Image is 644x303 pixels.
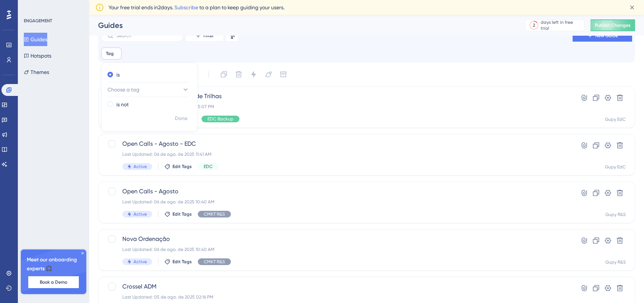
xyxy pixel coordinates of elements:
[573,30,632,42] button: New Guide
[122,282,551,291] span: Crossel ADM
[204,164,213,170] span: EDC
[122,199,551,205] div: Last Updated: 06 de ago. de 2025 10:40 AM
[590,19,635,31] button: Publish Changes
[122,187,551,196] span: Open Calls - Agosto
[133,259,147,265] span: Active
[24,65,49,79] button: Themes
[605,212,626,217] div: Gupy R&S
[171,112,191,125] button: Done
[541,19,582,31] div: days left in free trial
[106,51,114,57] span: Tag
[24,33,47,46] button: Guides
[98,20,506,30] div: Guides
[173,211,192,217] span: Edit Tags
[164,211,192,217] button: Edit Tags
[186,30,223,42] button: Filter
[173,259,192,265] span: Edit Tags
[595,33,618,39] span: New Guide
[175,114,187,123] span: Done
[174,4,198,10] a: Subscribe
[122,139,551,148] span: Open Calls - Agosto - EDC
[605,116,626,122] div: Gupy EdC
[164,259,192,265] button: Edit Tags
[107,85,139,94] span: Choose a tag
[605,164,626,170] div: Gupy EdC
[122,92,551,101] span: Copy - Educorp - Criação de Trilhas
[122,246,551,252] div: Last Updated: 06 de ago. de 2025 10:40 AM
[203,33,214,39] span: Filter
[204,211,225,217] span: CMKT R&S
[24,49,51,62] button: Hotspots
[40,279,67,285] span: Book a Demo
[116,100,129,109] label: is not
[133,211,147,217] span: Active
[173,164,192,170] span: Edit Tags
[605,259,626,265] div: Gupy R&S
[204,259,225,265] span: CMKT R&S
[122,104,551,110] div: Last Updated: 27 de ago. de 2025 05:07 PM
[164,164,192,170] button: Edit Tags
[27,255,80,273] span: Meet our onboarding experts 🎧
[24,18,52,24] div: ENGAGEMENT
[122,151,551,157] div: Last Updated: 06 de ago. de 2025 11:41 AM
[28,276,79,288] button: Book a Demo
[107,82,189,97] button: Choose a tag
[116,70,120,79] label: is
[533,22,535,28] div: 2
[133,164,147,170] span: Active
[207,116,234,122] span: EDC Backup
[122,235,551,244] span: Nova Ordenação
[116,33,177,38] input: Search
[122,294,551,300] div: Last Updated: 05 de ago. de 2025 02:16 PM
[595,22,631,28] span: Publish Changes
[109,3,284,12] span: Your free trial ends in 2 days. to a plan to keep guiding your users.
